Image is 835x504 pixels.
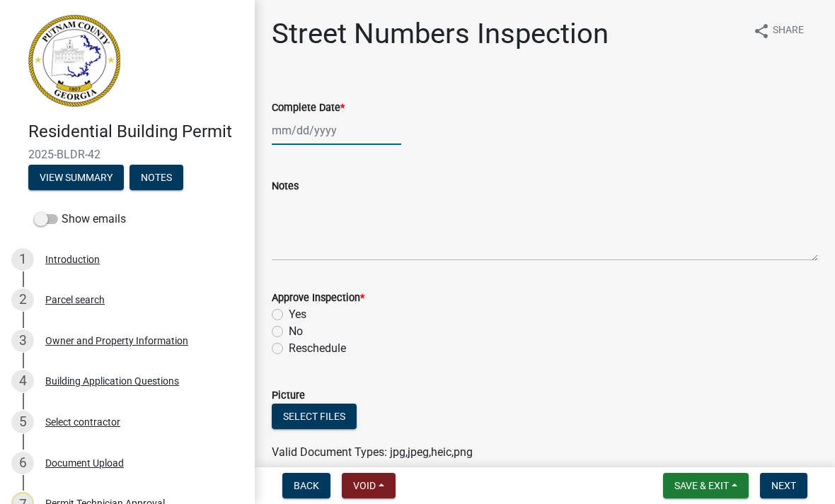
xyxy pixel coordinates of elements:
span: Back [294,480,319,491]
div: Document Upload [45,458,124,468]
label: Yes [289,306,306,323]
label: Notes [272,182,299,192]
label: Show emails [34,211,126,228]
span: Valid Document Types: jpg,jpeg,heic,png [272,445,473,459]
span: Next [771,480,796,491]
button: View Summary [28,165,124,190]
i: share [753,23,770,40]
label: Approve Inspection [272,293,364,303]
span: Share [773,23,804,40]
div: Introduction [45,254,100,264]
label: Complete Date [272,103,345,113]
div: Owner and Property Information [45,336,188,346]
button: Void [342,473,396,498]
button: Notes [129,165,183,190]
span: Save & Exit [674,480,729,491]
button: Save & Exit [663,473,749,498]
div: Parcel search [45,295,105,305]
input: mm/dd/yyyy [272,116,401,145]
div: 5 [11,411,34,433]
label: Reschedule [289,340,346,357]
div: 4 [11,370,34,392]
button: Back [282,473,330,498]
button: Next [760,473,807,498]
div: 2 [11,288,34,311]
img: Putnam County, Georgia [28,15,120,107]
div: 1 [11,248,34,271]
div: Building Application Questions [45,376,179,386]
div: 3 [11,329,34,352]
button: Select files [272,404,357,429]
div: 6 [11,452,34,474]
span: 2025-BLDR-42 [28,148,226,161]
wm-modal-confirm: Summary [28,172,124,184]
h4: Residential Building Permit [28,122,243,142]
label: Picture [272,391,305,401]
wm-modal-confirm: Notes [129,172,183,184]
h1: Street Numbers Inspection [272,17,609,51]
div: Select contractor [45,417,120,427]
label: No [289,323,303,340]
button: shareShare [742,17,815,45]
span: Void [353,480,376,491]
